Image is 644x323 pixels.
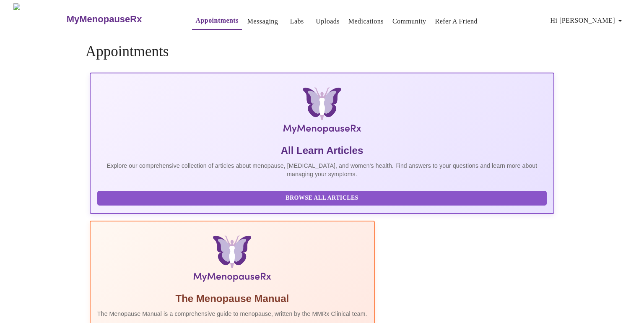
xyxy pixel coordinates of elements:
[97,194,549,201] a: Browse All Articles
[195,15,238,26] a: Appointments
[312,13,343,30] button: Uploads
[392,16,426,27] a: Community
[432,13,481,30] button: Refer a Friend
[97,144,547,157] h5: All Learn Articles
[435,16,478,27] a: Refer a Friend
[192,12,241,30] button: Appointments
[348,16,384,27] a: Medications
[247,16,278,27] a: Messaging
[140,235,324,285] img: Menopause Manual
[97,310,367,318] p: The Menopause Manual is a comprehensive guide to menopause, written by the MMRx Clinical team.
[244,13,281,30] button: Messaging
[65,5,175,34] a: MyMenopauseRx
[86,43,558,60] h4: Appointments
[13,3,65,35] img: MyMenopauseRx Logo
[97,161,547,178] p: Explore our comprehensive collection of articles about menopause, [MEDICAL_DATA], and women's hea...
[283,13,310,30] button: Labs
[97,292,367,305] h5: The Menopause Manual
[547,12,628,29] button: Hi [PERSON_NAME]
[389,13,430,30] button: Community
[167,87,477,137] img: MyMenopauseRx Logo
[106,193,538,203] span: Browse All Articles
[551,15,625,26] span: Hi [PERSON_NAME]
[316,16,340,27] a: Uploads
[67,14,142,25] h3: MyMenopauseRx
[290,16,304,27] a: Labs
[97,191,547,206] button: Browse All Articles
[345,13,387,30] button: Medications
